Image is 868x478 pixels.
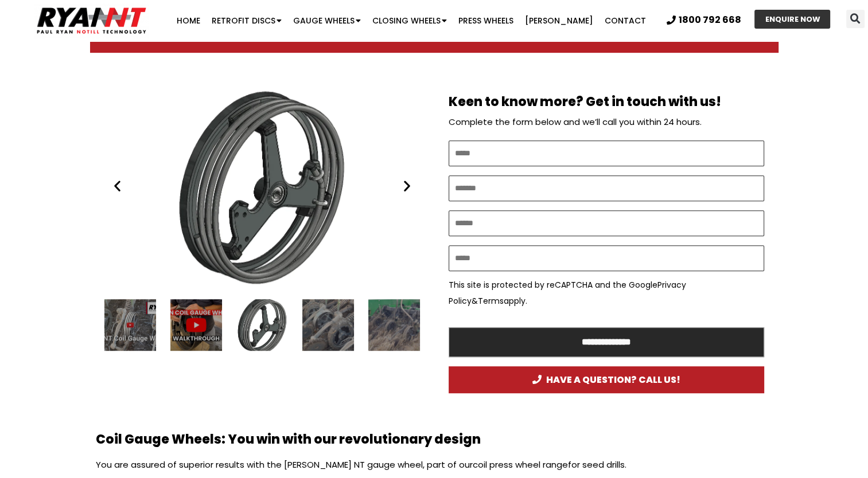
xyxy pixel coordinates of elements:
[104,87,420,285] div: 3 / 14
[171,9,206,32] a: Home
[110,179,124,193] div: Previous slide
[449,114,764,130] p: Complete the form below and we’ll call you within 24 hours.
[449,277,764,309] p: This site is protected by reCAPTCHA and the Google & apply.
[104,87,420,285] div: Slides
[473,459,568,471] a: coil press wheel range
[104,299,156,351] div: 1 / 14
[478,295,504,307] a: Terms
[287,9,367,32] a: Gauge Wheels
[449,366,764,393] a: HAVE A QUESTION? CALL US!
[367,9,453,32] a: Closing Wheels
[302,299,354,351] div: 4 / 14
[449,96,764,108] h2: Keen to know more? Get in touch with us!
[236,299,288,351] div: RYAN NT Coil Gauge Wheel 2023
[168,9,654,32] nav: Menu
[765,15,820,23] span: ENQUIRE NOW
[170,299,222,351] div: 2 / 14
[34,3,149,38] img: Ryan NT logo
[599,9,652,32] a: Contact
[206,9,287,32] a: Retrofit Discs
[667,15,741,25] a: 1800 792 668
[679,15,741,25] span: 1800 792 668
[368,299,420,351] div: 5 / 14
[104,299,420,351] div: Slides Slides
[400,179,414,193] div: Next slide
[532,375,680,385] span: HAVE A QUESTION? CALL US!
[104,87,420,285] div: RYAN NT Coil Gauge Wheel 2023
[846,10,865,28] div: Search
[519,9,599,32] a: [PERSON_NAME]
[754,10,830,29] a: ENQUIRE NOW
[236,299,288,351] div: 3 / 14
[453,9,519,32] a: Press Wheels
[96,433,773,446] h2: Coil Gauge Wheels: You win with our revolutionary design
